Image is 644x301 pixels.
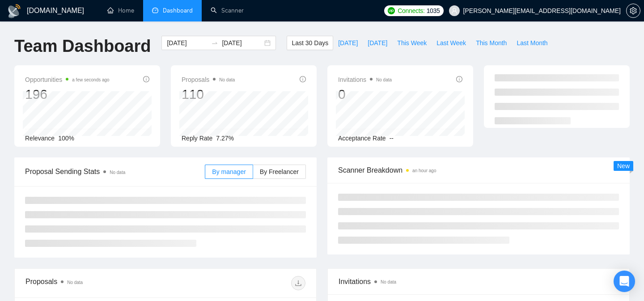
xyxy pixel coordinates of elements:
span: Last Week [436,38,466,48]
span: swap-right [211,39,218,47]
span: Scanner Breakdown [338,165,619,176]
div: Open Intercom Messenger [614,271,635,292]
div: 110 [182,86,235,103]
span: info-circle [300,76,306,82]
span: 1035 [427,6,440,16]
img: logo [7,4,21,18]
span: Proposal Sending Stats [25,166,205,177]
span: info-circle [456,76,462,82]
span: No data [219,77,235,82]
span: By manager [212,168,246,175]
button: Last Week [432,36,471,50]
span: Relevance [25,135,55,142]
span: 7.27% [216,135,234,142]
span: Acceptance Rate [338,135,386,142]
span: Dashboard [163,7,193,14]
span: Last 30 Days [292,38,328,48]
span: Opportunities [25,74,110,85]
button: Last 30 Days [287,36,333,50]
input: End date [222,38,263,48]
span: New [617,162,630,170]
a: homeHome [107,7,134,14]
span: No data [67,280,83,285]
span: Invitations [339,276,619,287]
a: setting [626,7,640,14]
span: dashboard [152,7,158,13]
button: [DATE] [363,36,392,50]
span: Invitations [338,74,392,85]
span: [DATE] [368,38,387,48]
time: a few seconds ago [72,77,109,82]
div: 0 [338,86,392,103]
img: upwork-logo.png [388,7,395,14]
div: Proposals [25,276,165,290]
span: user [451,8,458,14]
span: No data [381,280,396,284]
span: This Week [397,38,427,48]
span: 100% [58,135,74,142]
span: setting [627,7,640,14]
h1: Team Dashboard [14,36,151,57]
time: an hour ago [412,168,436,173]
button: [DATE] [333,36,363,50]
button: setting [626,4,640,18]
span: to [211,39,218,47]
span: This Month [476,38,507,48]
span: Last Month [517,38,547,48]
div: 196 [25,86,110,103]
button: This Week [392,36,432,50]
span: Connects: [398,6,424,16]
span: No data [376,77,392,82]
span: By Freelancer [260,168,299,175]
a: searchScanner [211,7,244,14]
span: Proposals [182,74,235,85]
span: info-circle [143,76,149,82]
span: No data [110,170,125,175]
span: [DATE] [338,38,358,48]
button: This Month [471,36,512,50]
span: -- [390,135,394,142]
span: Reply Rate [182,135,212,142]
input: Start date [167,38,208,48]
button: Last Month [512,36,552,50]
